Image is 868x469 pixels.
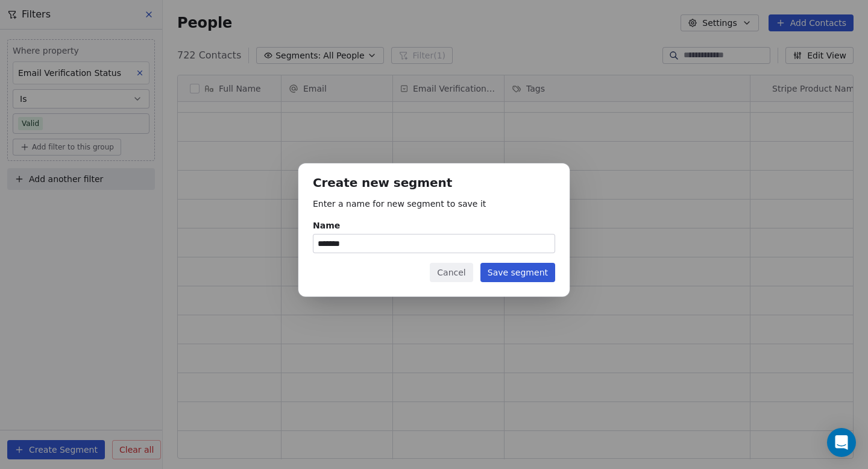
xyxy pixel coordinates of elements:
p: Enter a name for new segment to save it [313,198,555,210]
button: Cancel [430,263,473,282]
div: Name [313,219,555,231]
input: Name [313,234,555,253]
h1: Create new segment [313,178,555,190]
button: Save segment [480,263,555,282]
